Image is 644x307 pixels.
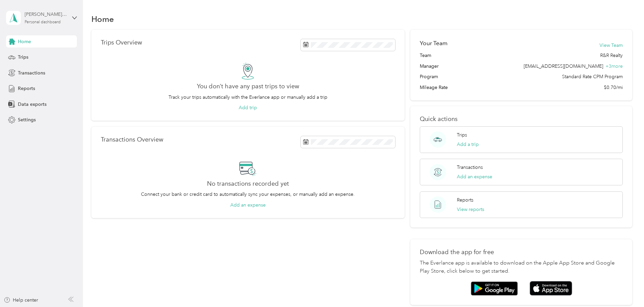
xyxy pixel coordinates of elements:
[91,16,114,23] h1: Home
[420,73,438,80] span: Program
[457,141,479,148] button: Add a trip
[457,196,473,204] p: Reports
[606,269,644,307] iframe: Everlance-gr Chat Button Frame
[420,259,623,275] p: The Everlance app is available to download on the Apple App Store and Google Play Store, click be...
[25,20,61,24] div: Personal dashboard
[25,11,67,18] div: [PERSON_NAME][EMAIL_ADDRESS][PERSON_NAME][DOMAIN_NAME]
[207,180,289,187] h2: No transactions recorded yet
[239,104,257,111] button: Add trip
[420,52,431,59] span: Team
[604,84,623,91] span: $0.70/mi
[230,202,266,209] button: Add an expense
[600,52,623,59] span: R&R Realty
[457,164,483,171] p: Transactions
[524,63,603,69] span: [EMAIL_ADDRESS][DOMAIN_NAME]
[420,116,623,123] p: Quick actions
[18,101,47,108] span: Data exports
[169,94,327,101] p: Track your trips automatically with the Everlance app or manually add a trip
[420,39,447,48] h2: Your Team
[101,39,142,46] p: Trips Overview
[18,85,35,92] span: Reports
[197,83,299,90] h2: You don’t have any past trips to view
[471,281,518,296] img: Google play
[530,281,572,296] img: App store
[420,249,623,256] p: Download the app for free
[606,63,623,69] span: + 3 more
[18,69,45,76] span: Transactions
[4,297,38,304] button: Help center
[457,131,467,139] p: Trips
[18,116,36,123] span: Settings
[420,84,448,91] span: Mileage Rate
[101,136,163,143] p: Transactions Overview
[18,38,31,45] span: Home
[420,63,439,70] span: Manager
[599,42,623,49] button: View Team
[562,73,623,80] span: Standard Rate CPM Program
[457,173,492,180] button: Add an expense
[457,206,484,213] button: View reports
[141,191,355,198] p: Connect your bank or credit card to automatically sync your expenses, or manually add an expense.
[18,54,28,61] span: Trips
